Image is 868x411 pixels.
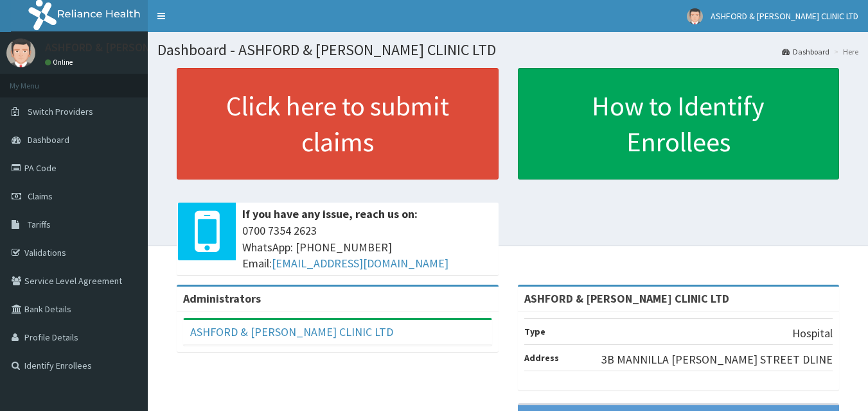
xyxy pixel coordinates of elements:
[28,134,69,146] span: Dashboard
[242,222,492,272] span: 0700 7354 2623 WhatsApp: [PHONE_NUMBER] Email:
[782,46,829,57] a: Dashboard
[183,291,261,306] b: Administrators
[518,68,840,180] a: How to Identify Enrollees
[190,324,393,339] a: ASHFORD & [PERSON_NAME] CLINIC LTD
[524,291,729,306] strong: ASHFORD & [PERSON_NAME] CLINIC LTD
[157,42,858,58] h1: Dashboard - ASHFORD & [PERSON_NAME] CLINIC LTD
[831,46,858,57] li: Here
[711,10,858,22] span: ASHFORD & [PERSON_NAME] CLINIC LTD
[242,206,418,221] b: If you have any issue, reach us on:
[28,106,93,117] span: Switch Providers
[177,68,499,180] a: Click here to submit claims
[524,326,545,337] b: Type
[45,58,76,67] a: Online
[28,219,51,230] span: Tariffs
[524,352,559,364] b: Address
[28,190,53,202] span: Claims
[601,351,833,368] p: 3B MANNILLA [PERSON_NAME] STREET DLINE
[45,42,246,53] p: ASHFORD & [PERSON_NAME] CLINIC LTD
[792,325,833,342] p: Hospital
[6,38,35,67] img: User Image
[687,8,703,24] img: User Image
[272,256,448,271] a: [EMAIL_ADDRESS][DOMAIN_NAME]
